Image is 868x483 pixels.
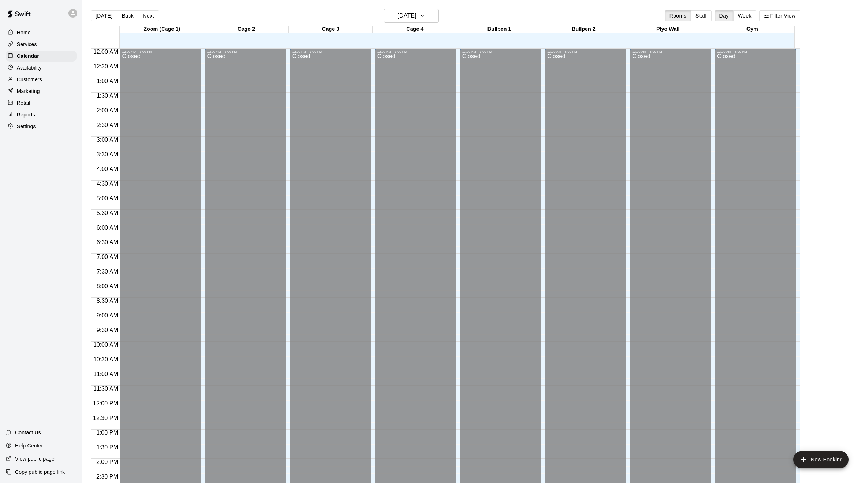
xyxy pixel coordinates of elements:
[292,50,369,53] div: 12:00 AM – 3:00 PM
[6,97,77,108] a: Retail
[6,51,77,62] a: Calendar
[95,122,120,128] span: 2:30 AM
[92,356,120,363] span: 10:30 AM
[17,99,30,107] p: Retail
[15,455,55,462] p: View public page
[665,10,691,21] button: Rooms
[17,52,39,60] p: Calendar
[207,50,284,53] div: 12:00 AM – 3:00 PM
[94,459,120,465] span: 2:00 PM
[6,39,77,50] a: Services
[91,400,120,406] span: 12:00 PM
[92,342,120,348] span: 10:00 AM
[373,26,457,33] div: Cage 4
[6,27,77,38] a: Home
[17,29,31,36] p: Home
[17,123,36,130] p: Settings
[710,26,794,33] div: Gym
[15,429,41,436] p: Contact Us
[6,74,77,85] a: Customers
[95,283,120,289] span: 8:00 AM
[289,26,373,33] div: Cage 3
[91,415,120,421] span: 12:30 PM
[204,26,288,33] div: Cage 2
[120,26,204,33] div: Zoom (Cage 1)
[457,26,541,33] div: Bullpen 1
[717,50,794,53] div: 12:00 AM – 3:00 PM
[94,430,120,436] span: 1:00 PM
[95,224,120,231] span: 6:00 AM
[95,327,120,333] span: 9:30 AM
[94,473,120,480] span: 2:30 PM
[95,137,120,143] span: 3:00 AM
[91,10,117,21] button: [DATE]
[15,468,65,476] p: Copy public page link
[95,268,120,275] span: 7:30 AM
[92,63,120,70] span: 12:30 AM
[92,386,120,392] span: 11:30 AM
[17,111,35,118] p: Reports
[793,451,849,468] button: add
[547,50,624,53] div: 12:00 AM – 3:00 PM
[541,26,626,33] div: Bullpen 2
[95,312,120,319] span: 9:00 AM
[95,298,120,304] span: 8:30 AM
[17,88,40,95] p: Marketing
[715,10,734,21] button: Day
[377,50,454,53] div: 12:00 AM – 3:00 PM
[92,49,120,55] span: 12:00 AM
[632,50,709,53] div: 12:00 AM – 3:00 PM
[122,50,199,53] div: 12:00 AM – 3:00 PM
[397,11,416,21] h6: [DATE]
[95,210,120,216] span: 5:30 AM
[6,109,77,120] a: Reports
[17,76,42,83] p: Customers
[6,62,77,73] a: Availability
[6,86,77,97] a: Marketing
[384,9,439,23] button: [DATE]
[6,121,77,132] a: Settings
[92,371,120,377] span: 11:00 AM
[95,151,120,157] span: 3:30 AM
[95,195,120,201] span: 5:00 AM
[95,181,120,187] span: 4:30 AM
[17,64,42,71] p: Availability
[95,78,120,84] span: 1:00 AM
[94,444,120,450] span: 1:30 PM
[95,239,120,245] span: 6:30 AM
[15,442,43,449] p: Help Center
[691,10,712,21] button: Staff
[117,10,138,21] button: Back
[462,50,539,53] div: 12:00 AM – 3:00 PM
[95,166,120,172] span: 4:00 AM
[733,10,756,21] button: Week
[95,93,120,99] span: 1:30 AM
[759,10,800,21] button: Filter View
[138,10,159,21] button: Next
[95,254,120,260] span: 7:00 AM
[95,107,120,114] span: 2:00 AM
[626,26,710,33] div: Plyo Wall
[17,41,37,48] p: Services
